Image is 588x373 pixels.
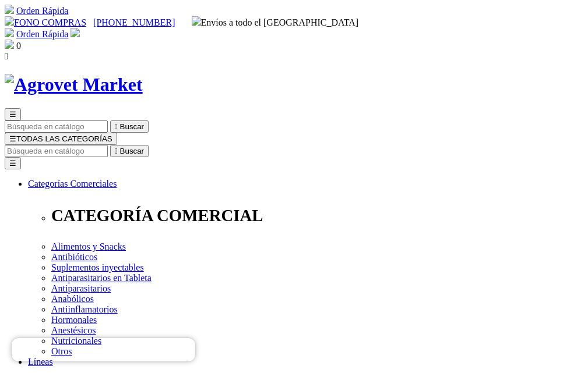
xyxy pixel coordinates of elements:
[5,16,14,26] img: phone.svg
[5,5,14,14] img: shopping-cart.svg
[71,28,80,37] img: user.svg
[93,17,175,27] a: [PHONE_NUMBER]
[5,133,117,145] button: ☰TODAS LAS CATEGORÍAS
[9,134,16,143] span: ☰
[115,147,118,155] i: 
[51,294,94,304] a: Anabólicos
[51,283,111,293] a: Antiparasitarios
[28,357,53,367] a: Líneas
[51,304,118,314] a: Antiinflamatorios
[51,252,97,262] a: Antibióticos
[51,273,152,283] a: Antiparasitarios en Tableta
[16,41,21,51] span: 0
[110,145,149,157] button:  Buscar
[51,315,97,325] a: Hormonales
[51,325,96,335] a: Anestésicos
[9,110,16,119] span: ☰
[115,122,118,131] i: 
[16,6,68,16] a: Orden Rápida
[192,16,201,26] img: delivery-truck.svg
[5,108,21,120] button: ☰
[5,145,108,157] input: Buscar
[51,206,583,225] p: CATEGORÍA COMERCIAL
[51,336,101,346] a: Nutricionales
[192,17,359,27] span: Envíos a todo el [GEOGRAPHIC_DATA]
[51,262,144,272] a: Suplementos inyectables
[110,120,149,133] button:  Buscar
[71,29,80,39] a: Acceda a su cuenta de cliente
[5,17,86,27] a: FONO COMPRAS
[120,147,144,155] span: Buscar
[12,338,195,361] iframe: Brevo live chat
[5,74,143,95] img: Agrovet Market
[5,120,108,133] input: Buscar
[5,51,8,61] i: 
[51,241,126,251] a: Alimentos y Snacks
[5,157,21,169] button: ☰
[16,29,68,39] a: Orden Rápida
[5,40,14,49] img: shopping-bag.svg
[120,122,144,131] span: Buscar
[28,179,117,189] a: Categorías Comerciales
[5,28,14,37] img: shopping-cart.svg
